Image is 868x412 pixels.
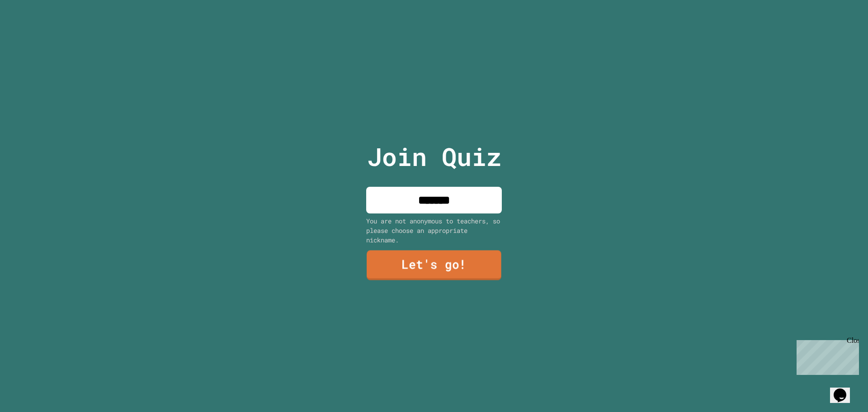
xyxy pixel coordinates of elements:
div: Chat with us now!Close [4,4,62,57]
div: You are not anonymous to teachers, so please choose an appropriate nickname. [366,216,502,245]
p: Join Quiz [367,138,501,175]
a: Let's go! [367,251,501,280]
iframe: chat widget [793,336,859,375]
iframe: chat widget [830,376,859,403]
